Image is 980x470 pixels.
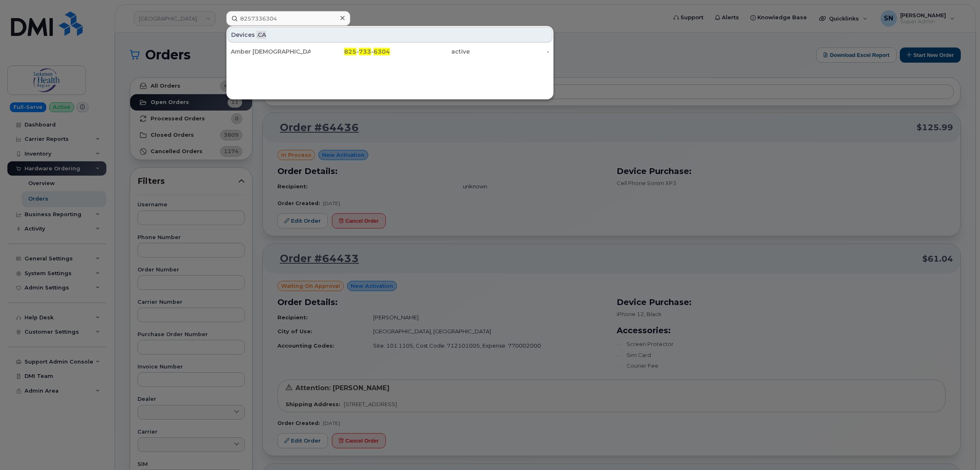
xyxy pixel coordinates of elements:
[359,48,371,55] span: 733
[390,47,470,56] div: active
[311,47,390,56] div: - -
[344,48,356,55] span: 825
[257,31,266,39] span: .CA
[470,47,550,56] div: -
[374,48,390,55] span: 6304
[944,434,974,464] iframe: Messenger Launcher
[231,47,311,56] div: Amber [DEMOGRAPHIC_DATA]
[228,27,552,43] div: Devices
[228,44,552,59] a: Amber [DEMOGRAPHIC_DATA]825-733-6304active-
